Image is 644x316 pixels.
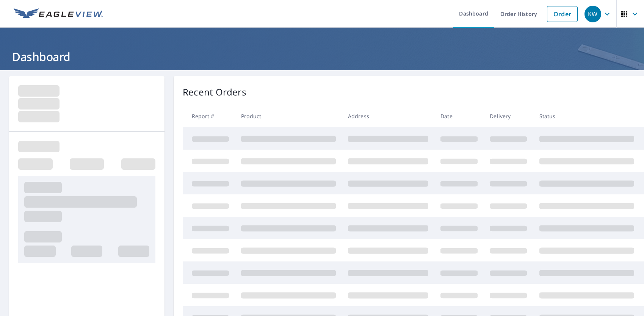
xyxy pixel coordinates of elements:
img: EV Logo [14,8,103,20]
div: KW [584,6,601,22]
th: Address [342,105,434,127]
th: Product [235,105,342,127]
a: Order [547,6,578,22]
th: Date [434,105,484,127]
p: Recent Orders [183,85,246,99]
h1: Dashboard [9,49,635,64]
th: Delivery [484,105,533,127]
th: Status [533,105,640,127]
th: Report # [183,105,235,127]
